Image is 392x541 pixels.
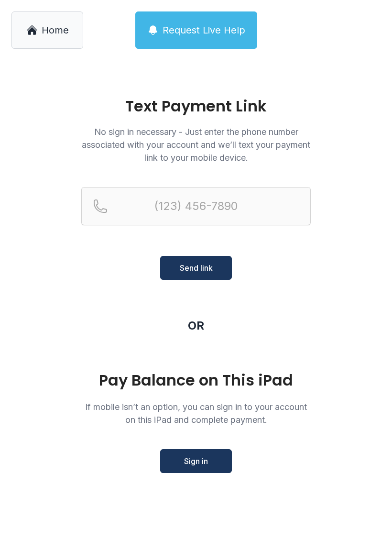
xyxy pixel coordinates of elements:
[81,372,311,389] div: Pay Balance on This iPad
[184,455,208,467] span: Sign in
[188,318,204,333] div: OR
[163,23,245,37] span: Request Live Help
[81,187,311,225] input: Reservation phone number
[81,99,311,114] h1: Text Payment Link
[81,125,311,164] p: No sign in necessary - Just enter the phone number associated with your account and we’ll text yo...
[42,23,69,37] span: Home
[81,400,311,426] p: If mobile isn’t an option, you can sign in to your account on this iPad and complete payment.
[180,262,213,274] span: Send link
